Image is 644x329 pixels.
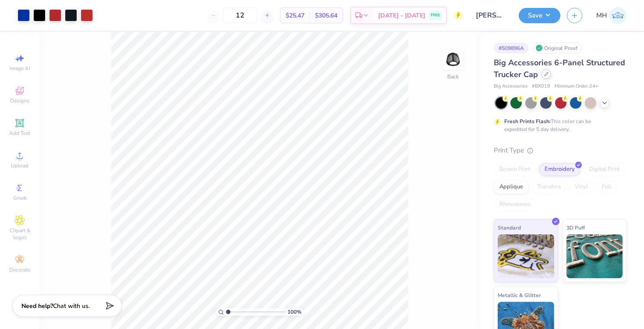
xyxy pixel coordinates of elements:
div: Transfers [531,180,566,194]
span: 100 % [287,308,301,316]
strong: Need help? [21,302,53,310]
div: Foil [596,180,617,194]
span: Designs [10,97,29,104]
input: Untitled Design [469,7,512,24]
div: Back [447,73,459,81]
span: [DATE] - [DATE] [378,11,425,20]
span: Big Accessories [494,83,527,90]
span: Standard [498,223,521,232]
button: Save [519,8,560,23]
span: Add Text [9,130,30,137]
span: $25.47 [286,11,304,20]
span: Upload [11,162,28,169]
span: Clipart & logos [4,227,35,241]
img: Standard [498,234,554,278]
img: Mitra Hegde [609,7,626,24]
div: Applique [494,180,529,194]
div: Print Type [494,145,626,156]
span: MH [596,11,607,21]
span: Big Accessories 6-Panel Structured Trucker Cap [494,57,625,80]
div: # 509896A [494,42,529,53]
span: FREE [431,12,440,18]
span: # BX019 [532,83,550,90]
input: – – [223,7,257,23]
span: Decorate [9,266,30,273]
strong: Fresh Prints Flash: [504,118,551,125]
span: Greek [13,195,27,202]
span: Metallic & Glitter [498,290,541,300]
span: 3D Puff [566,223,585,232]
div: Embroidery [539,163,580,176]
div: Digital Print [583,163,626,176]
img: Back [444,51,462,68]
span: Chat with us. [53,302,90,310]
div: Original Proof [533,42,582,53]
span: Minimum Order: 24 + [555,83,598,90]
a: MH [596,7,626,24]
div: Vinyl [569,180,594,194]
div: This color can be expedited for 5 day delivery. [504,117,612,133]
div: Rhinestones [494,198,536,211]
div: Screen Print [494,163,536,176]
span: Image AI [10,65,30,72]
img: 3D Puff [566,234,623,278]
span: $305.64 [315,11,337,20]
